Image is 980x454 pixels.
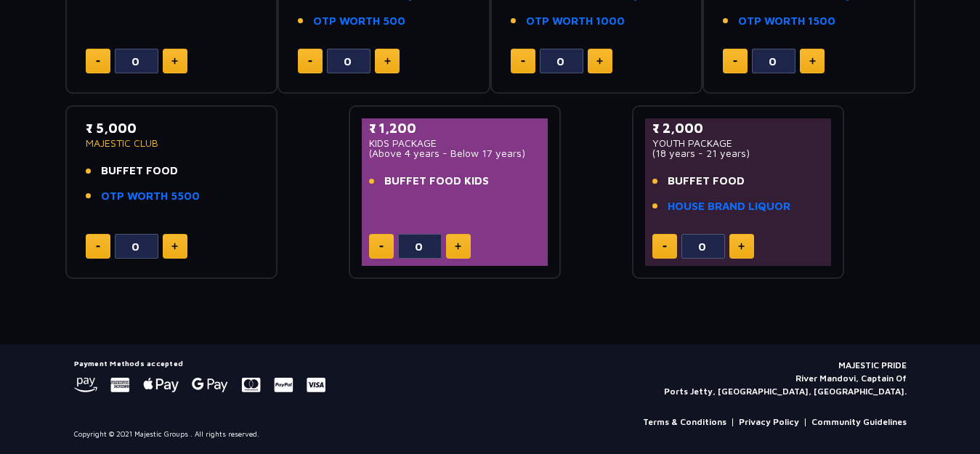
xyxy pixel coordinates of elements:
img: plus [596,57,603,65]
img: minus [96,60,100,62]
p: ₹ 1,200 [369,118,541,138]
p: YOUTH PACKAGE [652,138,825,148]
img: plus [171,57,178,65]
img: plus [738,243,745,250]
p: (18 years - 21 years) [652,148,825,158]
img: minus [96,246,100,248]
span: BUFFET FOOD KIDS [384,173,489,190]
span: BUFFET FOOD [668,173,745,190]
a: HOUSE BRAND LIQUOR [668,198,790,215]
h5: Payment Methods accepted [74,359,325,368]
p: (Above 4 years - Below 17 years) [369,148,541,158]
p: MAJESTIC PRIDE River Mandovi, Captain Of Ports Jetty, [GEOGRAPHIC_DATA], [GEOGRAPHIC_DATA]. [664,359,907,398]
a: Terms & Conditions [643,416,726,429]
p: MAJESTIC CLUB [86,138,258,148]
img: plus [809,57,816,65]
p: ₹ 2,000 [652,118,825,138]
a: Community Guidelines [811,416,907,429]
img: plus [455,243,461,250]
span: BUFFET FOOD [101,163,178,179]
a: Privacy Policy [739,416,799,429]
img: minus [733,60,737,62]
a: OTP WORTH 5500 [101,188,200,205]
p: Copyright © 2021 Majestic Groups . All rights reserved. [74,429,259,439]
img: minus [521,60,525,62]
img: plus [171,243,178,250]
img: minus [663,246,667,248]
p: KIDS PACKAGE [369,138,541,148]
img: minus [308,60,312,62]
a: OTP WORTH 1000 [526,13,625,30]
img: plus [384,57,391,65]
p: ₹ 5,000 [86,118,258,138]
img: minus [379,246,384,248]
a: OTP WORTH 500 [313,13,405,30]
a: OTP WORTH 1500 [738,13,835,30]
